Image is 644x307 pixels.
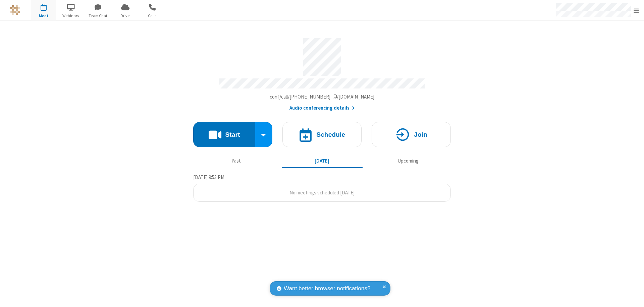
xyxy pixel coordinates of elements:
[193,174,224,180] span: [DATE] 9:53 PM
[193,33,451,112] section: Account details
[10,5,20,15] img: QA Selenium DO NOT DELETE OR CHANGE
[86,13,111,19] span: Team Chat
[270,94,375,100] span: Copy my meeting room link
[225,131,240,138] h4: Start
[316,131,345,138] h4: Schedule
[140,13,165,19] span: Calls
[282,155,363,167] button: [DATE]
[193,173,451,202] section: Today's Meetings
[58,13,84,19] span: Webinars
[368,155,448,167] button: Upcoming
[193,122,255,147] button: Start
[372,122,451,147] button: Join
[284,284,370,293] span: Want better browser notifications?
[270,93,375,101] button: Copy my meeting room linkCopy my meeting room link
[31,13,56,19] span: Meet
[196,155,277,167] button: Past
[282,122,362,147] button: Schedule
[289,189,355,196] span: No meetings scheduled [DATE]
[414,131,427,138] h4: Join
[255,122,273,147] div: Start conference options
[289,104,355,112] button: Audio conferencing details
[113,13,138,19] span: Drive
